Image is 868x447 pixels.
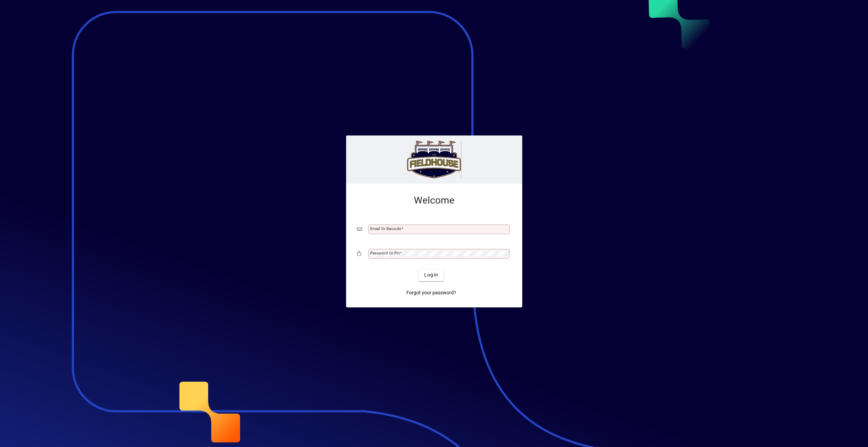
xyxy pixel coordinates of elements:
mat-label: Email or Barcode [370,226,401,231]
h2: Welcome [357,195,511,206]
mat-label: Password or Pin [370,251,400,255]
span: Forgot your password? [406,289,456,296]
span: Login [424,271,438,279]
button: Login [419,269,444,281]
a: Forgot your password? [404,287,459,299]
